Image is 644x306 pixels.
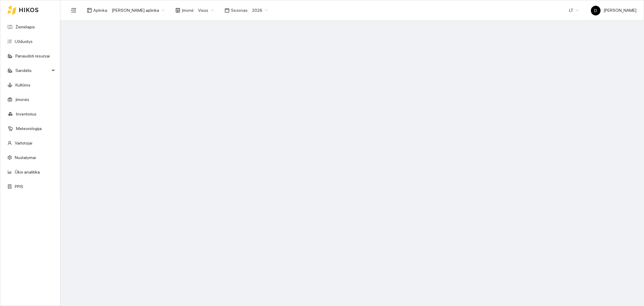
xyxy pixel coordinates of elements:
[71,8,76,13] span: menu-fold
[591,8,636,13] span: [PERSON_NAME]
[594,6,597,15] span: D
[93,7,108,14] span: Aplinka :
[68,4,80,16] button: menu-fold
[15,54,50,58] a: Panaudoti resursai
[15,155,36,160] a: Nustatymai
[15,24,35,29] a: Žemėlapis
[198,6,214,15] span: Visos
[16,112,37,116] a: Inventorius
[87,8,92,13] span: layout
[569,6,579,15] span: LT
[175,8,180,13] span: shop
[15,184,23,189] a: PPIS
[112,6,165,15] span: Donato Klimkevičiaus aplinka
[182,7,194,14] span: Įmonė :
[15,83,30,87] a: Kultūros
[231,7,248,14] span: Sezonas :
[15,170,40,174] a: Ūkio analitika
[15,97,29,102] a: Įmonės
[252,6,268,15] span: 2026
[225,8,229,13] span: calendar
[15,64,50,76] span: Sandėlis
[15,39,33,44] a: Užduotys
[16,126,42,131] a: Meteorologija
[15,141,32,145] a: Vartotojai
